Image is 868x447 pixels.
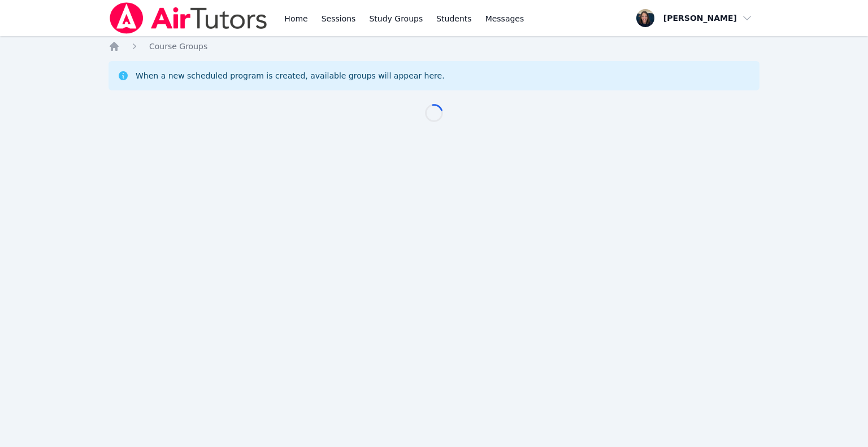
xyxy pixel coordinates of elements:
nav: Breadcrumb [108,41,759,52]
span: Messages [485,13,524,24]
a: Course Groups [149,41,207,52]
span: Course Groups [149,42,207,51]
img: Air Tutors [108,2,268,34]
div: When a new scheduled program is created, available groups will appear here. [136,70,445,81]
